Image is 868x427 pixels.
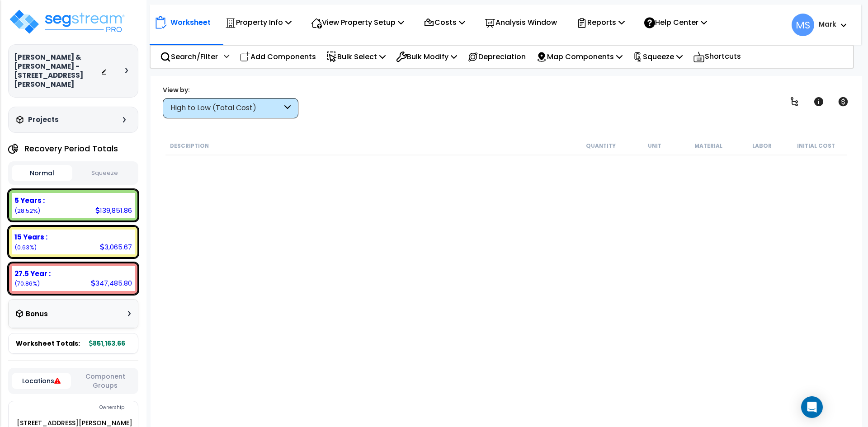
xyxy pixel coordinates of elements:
[424,16,465,28] p: Costs
[75,371,135,390] button: Component Groups
[163,85,298,94] div: View by:
[170,103,282,113] div: High to Low (Total Cost)
[485,16,557,28] p: Analysis Window
[633,51,683,63] p: Squeeze
[12,165,72,181] button: Normal
[644,16,707,28] p: Help Center
[12,373,71,389] button: Locations
[797,142,835,150] small: Initial Cost
[586,142,616,150] small: Quantity
[311,16,404,28] p: View Property Setup
[28,115,59,124] h3: Projects
[235,46,321,67] div: Add Components
[16,339,80,348] span: Worksheet Totals:
[26,310,48,318] h3: Bonus
[14,196,45,205] b: 5 Years :
[396,51,457,63] p: Bulk Modify
[89,339,125,348] span: 851,163.66
[24,144,118,153] h4: Recovery Period Totals
[170,16,211,28] p: Worksheet
[14,232,47,242] b: 15 Years :
[326,51,386,63] p: Bulk Select
[170,142,209,150] small: Description
[91,278,132,288] div: 347,485.80
[819,19,836,29] b: Mark
[14,53,101,89] h3: [PERSON_NAME] & [PERSON_NAME] - [STREET_ADDRESS][PERSON_NAME]
[160,51,218,63] p: Search/Filter
[75,165,135,181] button: Squeeze
[801,396,823,418] div: Open Intercom Messenger
[752,142,772,150] small: Labor
[792,14,814,36] span: MS
[27,402,138,413] div: Ownership
[14,207,40,215] small: (28.52%)
[688,46,746,68] div: Shortcuts
[467,51,526,63] p: Depreciation
[694,142,722,150] small: Material
[693,50,741,63] p: Shortcuts
[100,242,132,252] div: 3,065.67
[462,46,531,67] div: Depreciation
[14,269,51,278] b: 27.5 Year :
[14,280,40,287] small: (70.86%)
[536,51,623,63] p: Map Components
[14,244,37,251] small: (0.63%)
[648,142,661,150] small: Unit
[576,16,625,28] p: Reports
[240,51,316,63] p: Add Components
[8,8,126,35] img: logo_pro_r.png
[95,206,132,215] div: 139,851.86
[225,16,292,28] p: Property Info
